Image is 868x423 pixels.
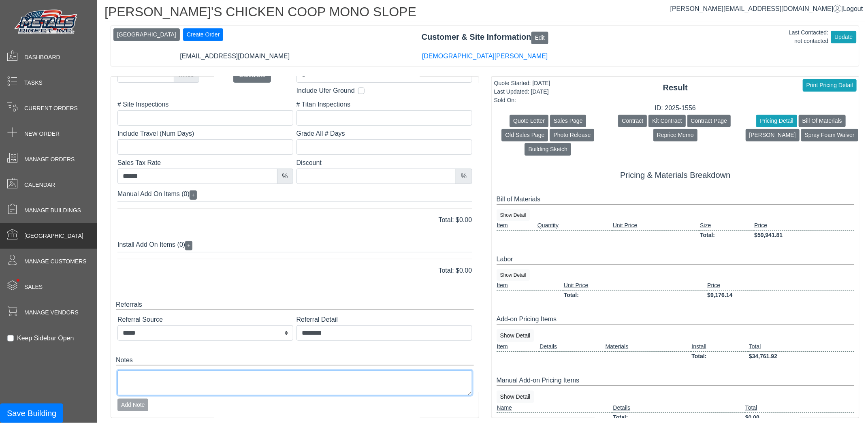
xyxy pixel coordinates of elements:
[24,181,55,189] span: Calendar
[492,81,859,94] div: Result
[117,187,472,202] div: Manual Add On Items (0)
[497,281,563,291] td: Item
[24,283,43,291] span: Sales
[618,115,647,127] button: Contract
[799,115,846,127] button: Bill Of Materials
[24,257,87,266] span: Manage Customers
[749,351,854,361] td: $34,761.92
[24,232,83,240] span: [GEOGRAPHIC_DATA]
[831,31,857,43] button: Update
[494,79,550,88] div: Quote Started: [DATE]
[691,342,749,352] td: Install
[653,129,697,141] button: Reprice Memo
[745,412,854,422] td: $0.00
[745,403,854,413] td: Total
[746,129,800,141] button: [PERSON_NAME]
[687,115,731,127] button: Contract Page
[700,221,754,231] td: Size
[563,290,707,300] td: Total:
[117,100,293,109] label: # Site Inspections
[497,209,530,221] button: Show Detail
[497,376,855,386] div: Manual Add-on Pricing Items
[537,221,612,231] td: Quantity
[497,221,537,231] td: Item
[497,391,534,403] button: Show Detail
[670,4,863,14] div: |
[422,53,548,60] a: [DEMOGRAPHIC_DATA][PERSON_NAME]
[700,230,754,240] td: Total:
[494,88,550,96] div: Last Updated: [DATE]
[550,129,594,141] button: Photo Release
[111,266,478,276] div: Total: $0.00
[117,158,293,168] label: Sales Tax Rate
[277,169,293,184] div: %
[24,155,75,164] span: Manage Orders
[24,53,60,62] span: Dashboard
[117,399,148,411] button: Add Note
[648,115,685,127] button: Kit Contract
[497,269,530,281] button: Show Detail
[24,308,79,317] span: Manage Vendors
[24,79,43,87] span: Tasks
[612,221,700,231] td: Unit Price
[24,104,78,113] span: Current Orders
[111,31,859,44] div: Customer & Site Information
[296,100,472,109] label: # Titan Inspections
[494,96,550,105] div: Sold On:
[497,314,855,325] div: Add-on Pricing Items
[110,51,360,61] div: [EMAIL_ADDRESS][DOMAIN_NAME]
[803,79,857,92] button: Print Pricing Detail
[691,351,749,361] td: Total:
[116,300,474,310] div: Referrals
[8,267,28,293] span: •
[296,129,472,139] label: Grade All # Days
[185,241,192,250] button: +
[105,4,866,22] h1: [PERSON_NAME]'S CHICKEN COOP MONO SLOPE
[497,403,613,413] td: Name
[612,403,745,413] td: Details
[12,7,81,37] img: Metals Direct Inc Logo
[754,230,854,240] td: $59,941.81
[612,412,745,422] td: Total:
[111,215,478,225] div: Total: $0.00
[754,221,854,231] td: Price
[501,129,548,141] button: Old Sales Page
[749,342,854,352] td: Total
[531,32,548,44] button: Edit
[492,103,859,113] div: ID: 2025-1556
[17,333,74,343] label: Keep Sidebar Open
[113,28,180,41] button: [GEOGRAPHIC_DATA]
[24,206,81,215] span: Manage Buildings
[550,115,586,127] button: Sales Page
[563,281,707,291] td: Unit Price
[707,290,854,300] td: $9,176.14
[605,342,691,352] td: Materials
[296,86,355,96] label: Include Ufer Ground
[789,28,829,45] div: Last Contacted: not contacted
[756,115,797,127] button: Pricing Detail
[190,190,197,200] button: +
[670,5,842,12] a: [PERSON_NAME][EMAIL_ADDRESS][DOMAIN_NAME]
[510,115,548,127] button: Quote Letter
[24,130,60,138] span: New Order
[525,143,571,156] button: Building Sketch
[707,281,854,291] td: Price
[117,238,472,252] div: Install Add On Items (0)
[497,254,855,265] div: Labor
[117,315,293,325] label: Referral Source
[497,194,855,205] div: Bill of Materials
[539,342,605,352] td: Details
[497,342,540,352] td: Item
[296,315,472,325] label: Referral Detail
[843,5,863,12] span: Logout
[183,28,224,41] button: Create Order
[296,158,472,168] label: Discount
[801,129,858,141] button: Spray Foam Waiver
[456,169,472,184] div: %
[117,129,293,139] label: Include Travel (Num Days)
[497,329,534,342] button: Show Detail
[116,355,474,365] div: Notes
[497,170,855,180] h5: Pricing & Materials Breakdown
